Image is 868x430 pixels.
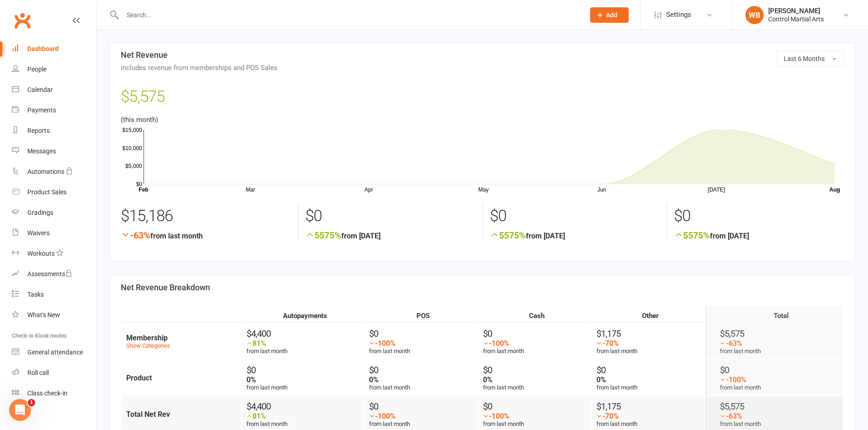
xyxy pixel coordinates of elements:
strong: 0% [247,375,256,384]
div: $0 [483,328,591,339]
a: Reports [12,121,96,141]
div: from last month [247,339,364,354]
strong: from last month [121,230,291,240]
div: General attendance [27,349,83,356]
a: People [12,59,96,80]
strong: from [DATE] [305,230,475,240]
div: from last month [247,375,364,391]
div: $0 [483,364,591,375]
div: Payments [27,106,56,114]
a: Automations [12,162,96,182]
div: Product Sales [27,188,67,196]
div: $0 [674,202,844,230]
span: -63% [121,230,150,241]
strong: -70% [602,339,619,348]
strong: from [DATE] [490,230,660,240]
a: Product Sales [12,182,96,202]
td: from last month [478,324,591,359]
th: Cash [478,306,591,323]
a: Tasks [12,284,96,305]
div: $0 [369,364,477,375]
button: Add [590,7,629,23]
h3: Net Revenue Breakdown [121,283,844,292]
td: from last month [705,360,843,395]
strong: -100% [375,412,395,420]
span: 5575% [674,230,710,241]
div: [PERSON_NAME] [768,7,824,15]
strong: Total Net Rev [126,410,170,419]
a: Clubworx [11,9,34,32]
td: from last month [365,324,477,359]
div: $15,186 [121,202,291,230]
div: Calendar [27,86,53,93]
span: Add [606,11,617,19]
div: Reports [27,127,50,134]
th: Total [705,306,843,323]
span: 5575% [490,230,526,241]
div: $0 [247,364,364,375]
a: Class kiosk mode [12,383,96,404]
strong: -100% [375,339,395,348]
button: Last 6 Months [776,51,844,67]
a: Gradings [12,202,96,223]
td: from last month [365,360,477,395]
div: Assessments [27,270,72,278]
div: What's New [27,311,60,319]
strong: from [DATE] [674,230,844,240]
div: $4,400 [247,401,364,412]
div: $0 [305,202,475,230]
a: Assessments [12,264,96,284]
div: $5,575 [121,84,844,114]
strong: 81% [252,339,266,348]
strong: -70% [602,412,619,420]
input: Search... [120,9,578,21]
div: People [27,66,46,73]
a: Roll call [12,363,96,383]
div: Dashboard [27,45,59,52]
span: Settings [666,5,691,25]
a: General attendance kiosk mode [12,342,96,363]
a: Dashboard [12,39,96,59]
strong: Product [126,374,152,382]
th: Other [592,306,704,323]
a: Waivers [12,223,96,243]
td: from last month [592,360,704,395]
iframe: Intercom live chat [9,399,31,421]
span: 5575% [305,230,341,241]
span: includes revenue from memberships and POS Sales [121,64,844,72]
a: Calendar [12,80,96,100]
strong: -100% [489,412,509,420]
div: $0 [483,401,591,412]
div: $1,175 [596,328,704,339]
a: What's New [12,305,96,325]
div: $4,400 [247,328,364,339]
h3: Net Revenue [121,51,844,71]
td: from last month [478,360,591,395]
div: Control Martial Arts [768,15,824,23]
div: Automations [27,168,64,175]
th: Autopayments [242,306,364,323]
div: Messages [27,147,56,155]
div: WB [745,6,764,24]
div: Waivers [27,229,50,237]
th: POS [365,306,477,323]
div: $0 [369,401,477,412]
td: from last month [592,324,704,359]
a: Payments [12,100,96,121]
div: $0 [490,202,660,230]
div: Tasks [27,291,44,298]
div: Class check-in [27,390,67,397]
strong: Membership [126,334,168,342]
strong: -100% [489,339,509,348]
div: $0 [596,364,704,375]
div: $0 [369,328,477,339]
strong: 0% [596,375,606,384]
div: Gradings [27,209,53,216]
a: Workouts [12,243,96,264]
div: $1,175 [596,401,704,412]
div: (this month) [121,84,844,193]
div: Workouts [27,250,55,257]
td: from last month [705,324,843,359]
strong: 0% [483,375,493,384]
strong: 0% [369,375,379,384]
